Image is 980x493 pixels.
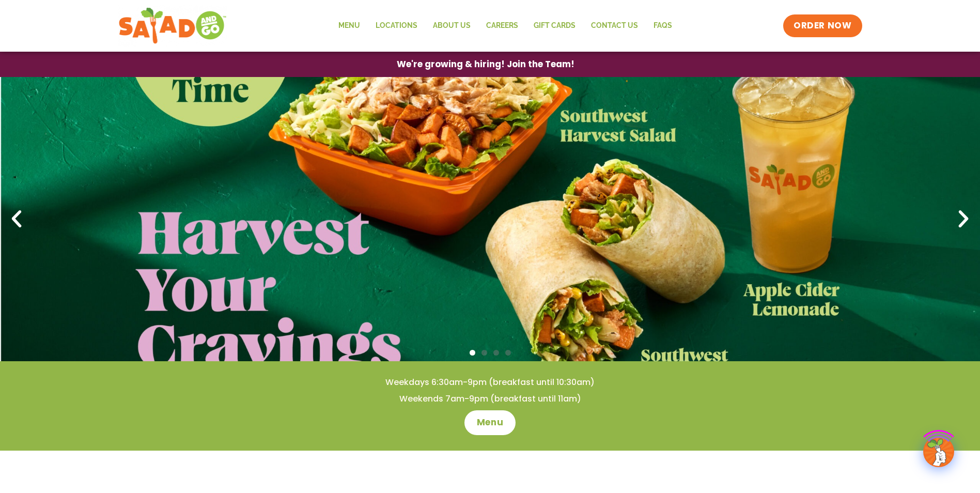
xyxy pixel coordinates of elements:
div: Next slide [952,208,975,230]
h4: Weekdays 6:30am-9pm (breakfast until 10:30am) [21,377,959,388]
span: Menu [477,417,503,429]
span: ORDER NOW [794,20,851,32]
a: FAQs [646,14,680,38]
a: About Us [425,14,478,38]
a: Contact Us [583,14,646,38]
h4: Weekends 7am-9pm (breakfast until 11am) [21,393,959,405]
span: Go to slide 4 [505,350,511,356]
a: We're growing & hiring! Join the Team! [381,52,590,76]
a: Careers [478,14,526,38]
a: Menu [331,14,368,38]
a: GIFT CARDS [526,14,583,38]
div: Previous slide [5,208,28,230]
span: We're growing & hiring! Join the Team! [397,60,574,69]
span: Go to slide 3 [493,350,499,356]
a: Menu [464,410,516,435]
span: Go to slide 1 [470,350,475,356]
span: Go to slide 2 [481,350,487,356]
a: Locations [368,14,425,38]
nav: Menu [331,14,680,38]
a: ORDER NOW [783,14,862,37]
img: new-SAG-logo-768×292 [118,5,227,47]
